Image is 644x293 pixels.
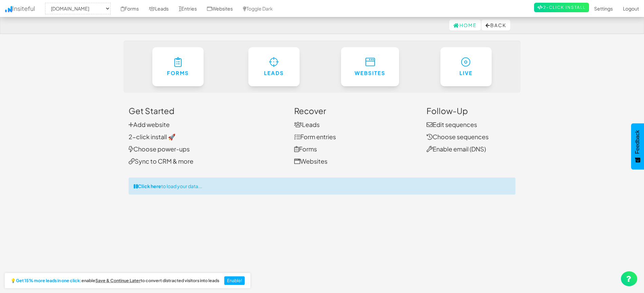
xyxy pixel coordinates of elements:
h3: Recover [294,106,416,115]
a: Edit sequences [427,121,477,128]
strong: Click here [138,183,161,189]
a: Home [449,20,481,31]
h6: Leads [262,70,286,76]
h6: Live [454,70,478,76]
a: Live [440,47,492,86]
span: Feedback [634,130,641,154]
a: Choose power-ups [129,145,190,153]
div: to load your data... [129,178,515,195]
strong: Get 15% more leads in one click: [16,278,81,283]
a: Add website [129,121,170,128]
h6: Websites [355,70,385,76]
button: Back [481,20,510,31]
a: Websites [341,47,399,86]
img: icon.png [5,6,12,12]
a: Enable email (DNS) [427,145,486,153]
h6: Forms [166,70,190,76]
button: Enable! [224,276,245,285]
a: 2-click install 🚀 [129,133,175,141]
a: Leads [248,47,300,86]
a: Form entries [294,133,336,141]
u: Save & Continue Later [95,278,140,283]
h3: Follow-Up [427,106,516,115]
h3: Get Started [129,106,284,115]
a: 2-Click Install [534,3,589,12]
h2: 💡 enable to convert distracted visitors into leads [11,278,219,283]
a: Websites [294,157,327,165]
a: Save & Continue Later [95,278,140,283]
a: Forms [152,47,204,86]
a: Choose sequences [427,133,489,141]
a: Leads [294,121,320,128]
a: Sync to CRM & more [129,157,193,165]
button: Feedback - Show survey [631,123,644,169]
a: Forms [294,145,317,153]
